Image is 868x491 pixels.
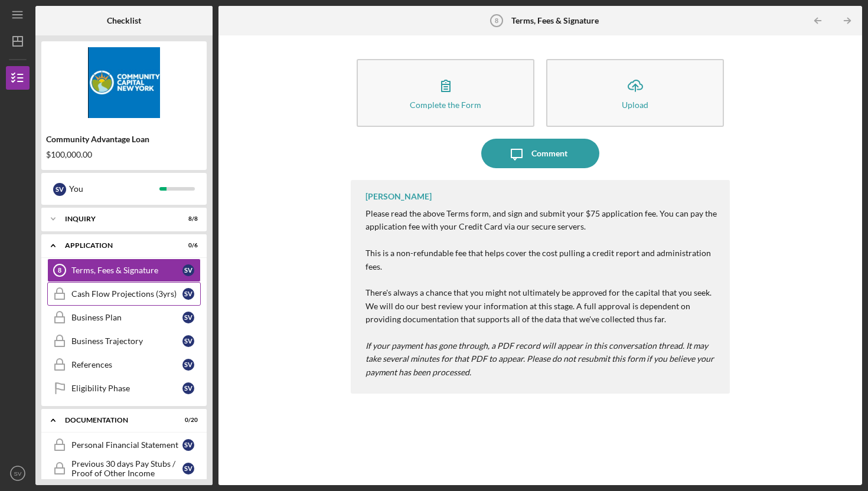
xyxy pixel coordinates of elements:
[47,282,201,306] a: Cash Flow Projections (3yrs)SV
[71,459,182,478] div: Previous 30 days Pay Stubs / Proof of Other Income
[46,150,202,159] div: $100,000.00
[47,353,201,377] a: ReferencesSV
[182,382,194,394] div: S V
[481,139,599,168] button: Comment
[14,470,22,477] text: SV
[47,377,201,400] a: Eligibility PhaseSV
[177,417,198,424] div: 0 / 20
[182,312,194,323] div: S V
[47,306,201,329] a: Business PlanSV
[177,215,198,222] div: 8 / 8
[47,258,201,282] a: 8Terms, Fees & SignatureSV
[65,417,168,424] div: Documentation
[546,59,724,127] button: Upload
[531,139,567,168] div: Comment
[69,179,159,199] div: You
[511,16,599,25] b: Terms, Fees & Signature
[47,457,201,480] a: Previous 30 days Pay Stubs / Proof of Other IncomeSV
[71,384,182,393] div: Eligibility Phase
[182,288,194,300] div: S V
[366,207,718,379] p: Please read the above Terms form, and sign and submit your $75 application fee. You can pay the a...
[6,461,30,485] button: SV
[366,192,432,201] div: [PERSON_NAME]
[46,135,202,144] div: Community Advantage Loan
[53,183,66,196] div: S V
[71,360,182,369] div: References
[182,439,194,451] div: S V
[47,329,201,353] a: Business TrajectorySV
[47,433,201,457] a: Personal Financial StatementSV
[622,100,648,109] div: Upload
[177,242,198,249] div: 0 / 6
[71,289,182,299] div: Cash Flow Projections (3yrs)
[65,215,168,222] div: Inquiry
[71,440,182,450] div: Personal Financial Statement
[182,264,194,276] div: S V
[357,59,534,127] button: Complete the Form
[495,17,498,24] tspan: 8
[182,335,194,347] div: S V
[410,100,481,109] div: Complete the Form
[182,463,194,474] div: S V
[366,341,714,377] em: If your payment has gone through, a PDF record will appear in this conversation thread. It may ta...
[71,266,182,275] div: Terms, Fees & Signature
[58,267,61,274] tspan: 8
[65,242,168,249] div: Application
[71,336,182,346] div: Business Trajectory
[71,313,182,322] div: Business Plan
[107,16,141,25] b: Checklist
[41,47,207,118] img: Product logo
[182,359,194,371] div: S V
